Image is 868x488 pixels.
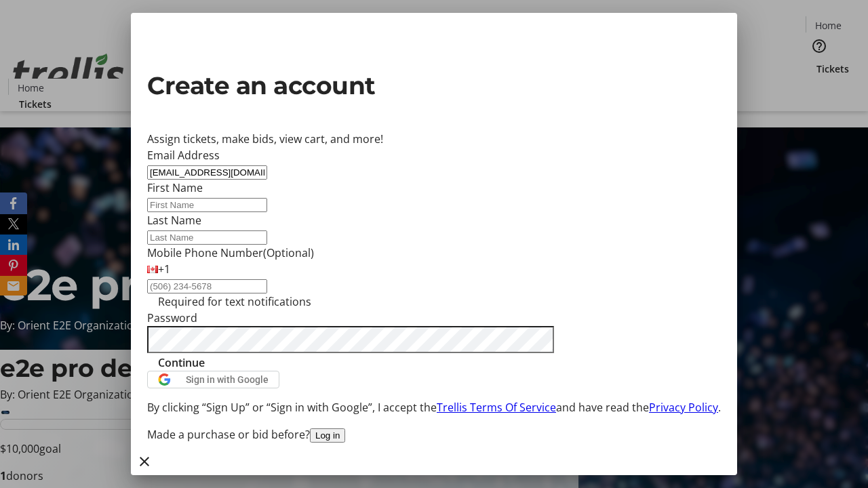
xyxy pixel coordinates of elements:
span: Continue [158,354,205,371]
input: First Name [147,198,267,212]
label: Email Address [147,148,220,163]
input: Last Name [147,230,267,245]
p: By clicking “Sign Up” or “Sign in with Google”, I accept the and have read the . [147,399,721,415]
input: (506) 234-5678 [147,279,267,293]
label: First Name [147,180,203,195]
a: Privacy Policy [649,400,718,415]
a: Trellis Terms Of Service [437,400,556,415]
span: Sign in with Google [186,374,269,385]
button: Sign in with Google [147,371,279,388]
div: Assign tickets, make bids, view cart, and more! [147,131,721,147]
button: Close [131,448,158,475]
button: Continue [147,354,216,371]
h2: Create an account [147,67,721,104]
tr-hint: Required for text notifications [158,293,311,310]
label: Last Name [147,213,201,228]
input: Email Address [147,165,267,180]
label: Mobile Phone Number (Optional) [147,245,314,260]
button: Log in [310,428,345,443]
div: Made a purchase or bid before? [147,426,721,443]
label: Password [147,310,197,325]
